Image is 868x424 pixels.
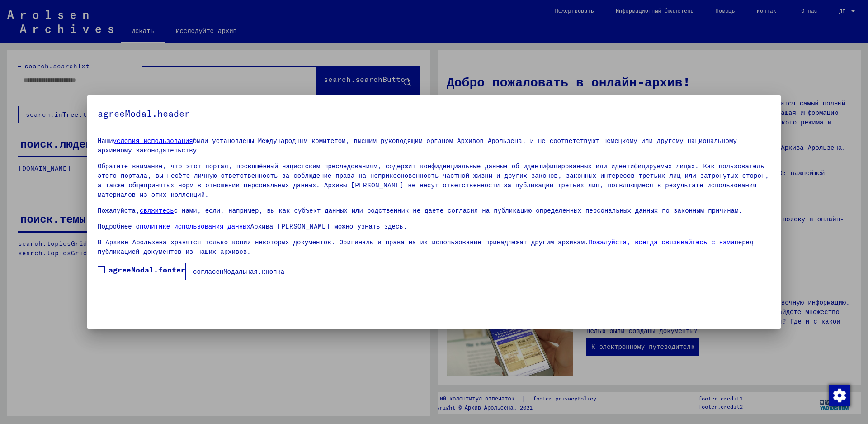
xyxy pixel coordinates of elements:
font: были установлены Международным комитетом, высшим руководящим органом Архивов Арользена, и не соот... [98,137,737,154]
font: с нами, если, например, вы как субъект данных или родственник не даете согласия на публикацию опр... [174,206,743,214]
a: политике использования данных [140,222,250,230]
font: agreeModal.header [98,108,190,119]
font: Обратите внимание, что этот портал, посвящённый нацистским преследованиям, содержит конфиденциаль... [98,162,769,199]
a: условия использования [113,137,193,145]
font: Архива [PERSON_NAME] можно узнать здесь. [250,222,407,230]
button: согласенМодальная.кнопка [185,263,292,280]
img: Изменить согласие [829,385,850,406]
font: перед публикацией документов из наших архивов. [98,238,753,256]
a: свяжитесь [140,206,174,214]
font: agreeModal.footer [108,265,185,274]
a: Пожалуйста, всегда связывайтесь с нами [589,238,734,246]
font: Подробнее о [98,222,140,230]
font: согласенМодальная.кнопка [193,267,284,276]
font: Наши [98,137,113,145]
font: В Архиве Арользена хранятся только копии некоторых документов. Оригиналы и права на их использова... [98,238,589,246]
div: Изменить согласие [828,384,850,406]
font: Пожалуйста, [98,206,140,214]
